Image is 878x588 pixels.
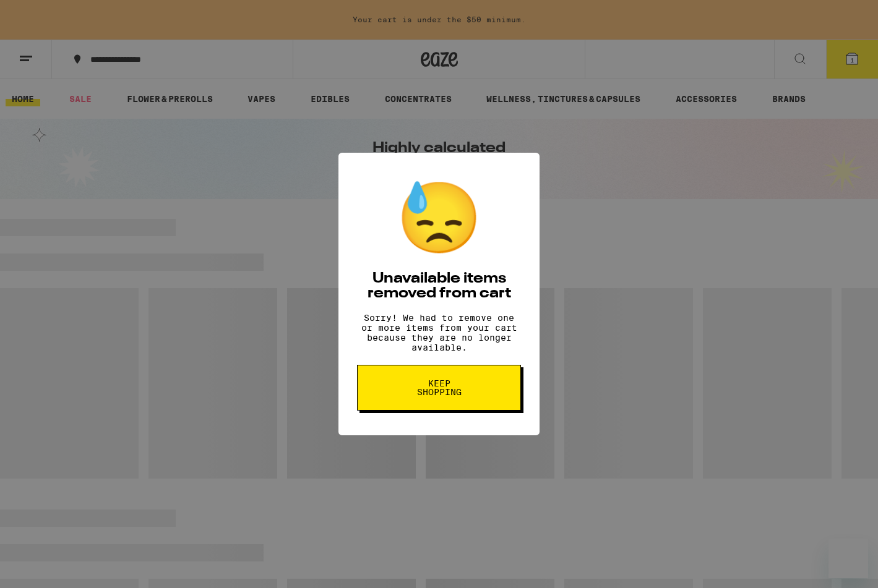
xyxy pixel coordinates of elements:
span: Keep Shopping [407,379,471,396]
iframe: Button to launch messaging window [829,539,868,578]
div: 😓 [396,177,483,259]
button: Keep Shopping [357,365,521,411]
p: Sorry! We had to remove one or more items from your cart because they are no longer available. [357,313,521,352]
h2: Unavailable items removed from cart [357,271,521,301]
